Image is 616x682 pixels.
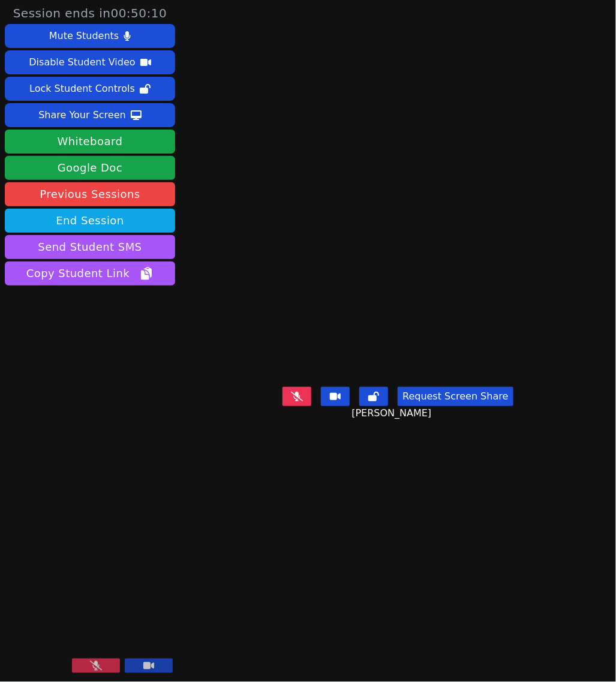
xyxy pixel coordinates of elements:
button: Lock Student Controls [5,77,175,101]
button: Send Student SMS [5,235,175,259]
time: 00:50:10 [111,6,167,20]
button: Disable Student Video [5,50,175,74]
div: Mute Students [49,26,119,46]
a: Previous Sessions [5,182,175,206]
button: Mute Students [5,24,175,48]
div: Share Your Screen [38,106,126,125]
button: Copy Student Link [5,262,175,286]
span: Session ends in [13,5,167,22]
div: Lock Student Controls [29,79,135,98]
button: End Session [5,209,175,233]
div: Disable Student Video [29,53,135,72]
button: Request Screen Share [398,387,513,406]
button: Share Your Screen [5,103,175,127]
span: [PERSON_NAME] [352,406,435,420]
a: Google Doc [5,156,175,180]
span: Copy Student Link [26,265,154,282]
button: Whiteboard [5,130,175,154]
